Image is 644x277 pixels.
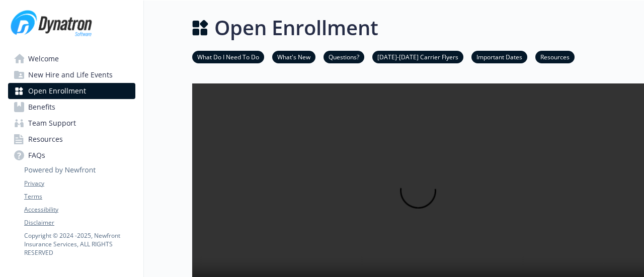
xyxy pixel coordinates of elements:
span: FAQs [28,147,45,163]
p: Copyright © 2024 - 2025 , Newfront Insurance Services, ALL RIGHTS RESERVED [24,231,135,257]
span: Open Enrollment [28,83,86,99]
a: Team Support [8,115,135,131]
a: What's New [272,52,315,61]
span: Welcome [28,51,59,67]
a: FAQs [8,147,135,163]
a: What Do I Need To Do [192,52,264,61]
span: Benefits [28,99,55,115]
a: Resources [535,52,575,61]
a: Welcome [8,51,135,67]
a: Benefits [8,99,135,115]
span: Team Support [28,115,76,131]
a: New Hire and Life Events [8,67,135,83]
a: Terms [24,192,135,201]
a: Disclaimer [24,218,135,227]
a: Important Dates [471,52,527,61]
a: Accessibility [24,205,135,214]
span: New Hire and Life Events [28,67,113,83]
a: [DATE]-[DATE] Carrier Flyers [372,52,463,61]
span: Resources [28,131,63,147]
a: Questions? [324,52,364,61]
a: Resources [8,131,135,147]
h1: Open Enrollment [214,13,378,43]
a: Privacy [24,179,135,188]
a: Open Enrollment [8,83,135,99]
